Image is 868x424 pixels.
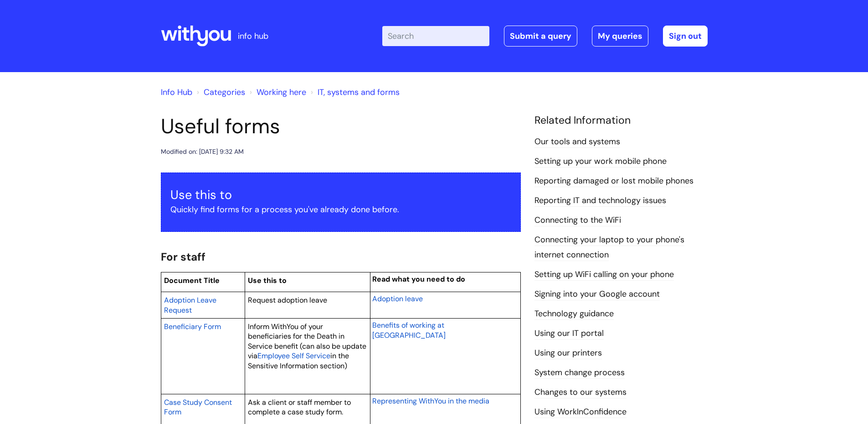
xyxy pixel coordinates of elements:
a: Working here [257,87,306,98]
span: Representing WithYou in the media [372,396,489,406]
p: info hub [238,29,268,43]
div: | - [382,26,708,47]
span: Ask a client or staff member to complete a case study form. [248,398,351,417]
span: For staff [161,250,205,264]
a: Setting up your work mobile phone [534,156,667,168]
a: Sign out [663,26,708,47]
a: Reporting IT and technology issues [534,195,666,207]
span: Benefits of working at [GEOGRAPHIC_DATA] [372,320,446,340]
a: Reporting damaged or lost mobile phones [534,175,693,187]
a: Categories [204,87,245,98]
a: Connecting your laptop to your phone's internet connection [534,234,684,261]
span: Inform WithYou of your beneficiaries for the Death in Service benefit (can also be update via [248,322,366,361]
a: Employee Self Service [257,350,330,361]
h3: Use this to [170,188,511,202]
a: Changes to our systems [534,387,627,398]
span: Document Title [164,276,220,285]
li: Working here [247,85,306,99]
input: Search [382,26,489,46]
a: Our tools and systems [534,136,620,148]
span: Beneficiary Form [164,322,221,331]
h4: Related Information [534,114,708,127]
a: Connecting to the WiFi [534,215,621,226]
li: IT, systems and forms [308,85,400,99]
a: IT, systems and forms [318,87,400,98]
span: Case Study Consent Form [164,398,232,417]
span: Adoption leave [372,294,423,304]
span: Request adoption leave [248,295,327,305]
a: System change process [534,367,625,379]
a: Adoption Leave Request [164,294,216,315]
a: Adoption leave [372,293,423,304]
span: in the Sensitive Information section) [248,351,349,371]
span: Employee Self Service [257,351,330,361]
span: Use this to [248,276,287,285]
a: Setting up WiFi calling on your phone [534,269,674,281]
a: Beneficiary Form [164,321,221,332]
a: Using WorkInConfidence [534,406,627,418]
a: Info Hub [161,87,192,98]
a: Signing into your Google account [534,288,660,300]
a: Using our IT portal [534,328,604,340]
span: Read what you need to do [372,274,465,284]
a: Case Study Consent Form [164,397,232,418]
li: Solution home [195,85,245,99]
a: My queries [592,26,648,47]
h1: Useful forms [161,114,521,139]
p: Quickly find forms for a process you've already done before. [170,202,511,217]
a: Technology guidance [534,308,614,320]
span: Adoption Leave Request [164,295,216,315]
a: Benefits of working at [GEOGRAPHIC_DATA] [372,319,446,340]
a: Using our printers [534,347,602,359]
a: Submit a query [504,26,577,47]
div: Modified on: [DATE] 9:32 AM [161,146,244,157]
a: Representing WithYou in the media [372,395,489,406]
